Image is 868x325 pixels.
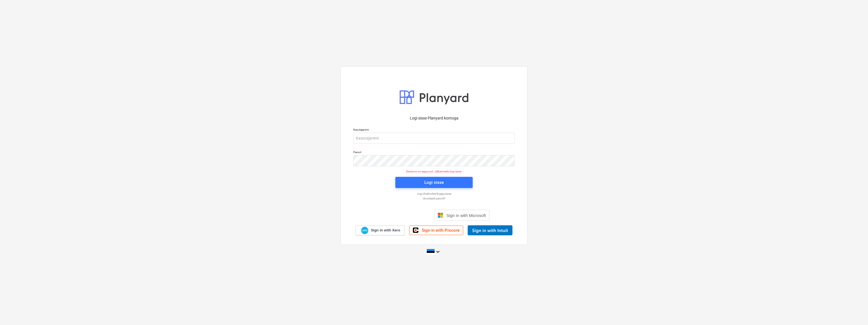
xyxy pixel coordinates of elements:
iframe: Sign in with Google Button [376,209,432,221]
a: Sign in with Xero [356,226,405,235]
i: keyboard_arrow_down [435,248,441,255]
img: Microsoft logo [438,212,443,218]
button: Logi sisse [395,177,473,188]
a: Logi ühekordse lingiga sisse [351,192,517,196]
a: Unustasid parooli? [351,197,517,200]
span: Sign in with Procore [422,228,460,233]
span: Sign in with Xero [371,228,400,233]
p: Logi sisse Planyard kontoga [353,115,515,121]
img: Xero logo [361,227,368,234]
a: Sign in with Procore [409,226,463,235]
div: Logi sisse [424,179,444,186]
p: Parool [353,150,515,155]
span: Sign in with Microsoft [447,213,486,218]
p: Kasutajanimi [353,128,515,133]
p: Sessioon on aegunud. Jätkamiseks logi sisse. [350,170,518,173]
input: Kasutajanimi [353,133,515,144]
